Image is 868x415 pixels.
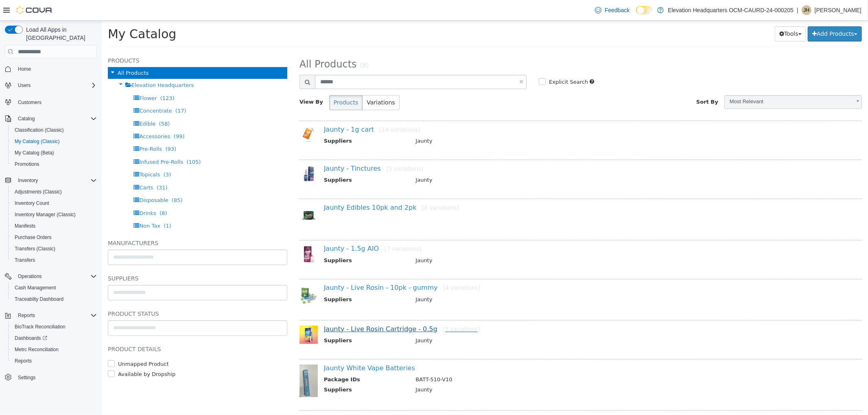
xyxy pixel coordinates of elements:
span: (1) [62,202,69,208]
a: Settings [15,373,39,382]
span: Manifests [15,223,35,229]
span: Catalog [15,114,97,124]
a: Traceabilty Dashboard [11,294,67,304]
button: Inventory [2,175,100,186]
a: Jaunty - Tinctures[5 variations] [222,144,321,152]
a: Jaunty - 1g cart[14 variations] [222,105,318,113]
span: All Products [198,38,255,49]
small: [5 variations] [284,145,321,151]
button: Users [2,80,100,91]
button: Operations [15,272,45,281]
span: Disposable [37,176,66,183]
a: Jaunty - Live Rosin - 10pk - gummy[4 variations] [222,263,378,271]
button: Users [15,80,34,90]
span: Reports [11,356,97,366]
span: Classification (Classic) [11,125,97,135]
a: Dashboards [11,333,50,343]
td: Jaunty [308,316,737,326]
span: Transfers [15,257,35,263]
button: Reports [15,311,38,320]
span: Promotions [11,159,97,169]
span: Home [18,66,31,72]
span: Transfers (Classic) [11,244,97,254]
img: 150 [198,144,216,163]
span: My Catalog (Classic) [15,138,60,145]
label: Explicit Search [445,57,486,65]
button: Catalog [15,114,38,124]
span: Reports [18,312,35,319]
span: Traceabilty Dashboard [11,294,97,304]
a: Customers [15,98,45,107]
span: (99) [72,113,83,119]
span: Classification (Classic) [15,127,64,133]
button: Add Products [706,6,760,21]
a: Jaunty - Live Rosin Cartridge - 0.5g[5 variations] [222,304,378,312]
span: Operations [15,272,97,281]
a: Transfers (Classic) [11,244,59,254]
span: Purchase Orders [11,232,97,242]
span: Carts [37,164,51,170]
h5: Suppliers [6,253,186,263]
span: Users [15,80,97,90]
th: Suppliers [222,316,308,326]
span: Metrc Reconciliation [11,345,97,354]
img: 150 [198,224,216,243]
small: (8) [258,41,267,48]
th: Suppliers [222,365,308,375]
span: View By [198,78,221,84]
span: (123) [59,74,73,80]
td: BATT-510-V10 [308,355,737,365]
span: Infused Pre-Rolls [37,138,81,144]
span: Sort By [595,78,617,84]
a: Home [15,64,34,74]
span: My Catalog (Beta) [11,148,97,158]
span: Customers [18,99,42,106]
span: Promotions [15,161,39,167]
a: Feedback [592,2,633,18]
button: BioTrack Reconciliation [8,321,100,332]
small: [8 variations] [320,184,357,190]
span: Catalog [18,115,35,122]
th: Suppliers [222,116,308,126]
label: Available by Dropship [14,350,74,358]
button: Metrc Reconciliation [8,344,100,355]
a: Metrc Reconciliation [11,345,62,354]
a: Cash Management [11,283,59,293]
button: Settings [2,372,100,383]
a: Reports [11,356,35,366]
span: Topicals [37,151,58,157]
span: (17) [74,87,85,93]
span: Adjustments (Classic) [11,187,97,197]
span: Dashboards [15,335,47,341]
span: Cash Management [11,283,97,293]
button: Catalog [2,113,100,124]
button: Promotions [8,159,100,170]
span: Elevation Headquarters [30,61,92,67]
button: Transfers (Classic) [8,243,100,254]
h5: Product Details [6,324,186,333]
span: (58) [57,100,68,106]
small: [7 variations] [283,225,320,231]
a: Adjustments (Classic) [11,187,65,197]
span: Operations [18,273,42,280]
a: Jaunty White Vape Batteries [222,343,313,351]
span: Transfers (Classic) [15,246,55,252]
span: My Catalog (Beta) [15,150,54,156]
h5: Manufacturers [6,217,186,227]
th: Package IDs [222,355,308,365]
a: Purchase Orders [11,232,55,242]
h5: Products [6,35,186,45]
span: Reports [15,311,97,320]
button: Inventory Manager (Classic) [8,209,100,220]
span: My Catalog (Classic) [11,137,97,146]
td: Jaunty [308,236,737,246]
button: Products [227,74,261,89]
a: My Catalog (Beta) [11,148,57,158]
span: Users [18,82,31,89]
span: Inventory Manager (Classic) [11,210,97,219]
span: Edible [37,100,54,106]
div: Jadden Hamilton [802,5,811,15]
img: 150 [198,183,216,206]
span: Customers [15,97,97,107]
img: Cova [16,6,53,14]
